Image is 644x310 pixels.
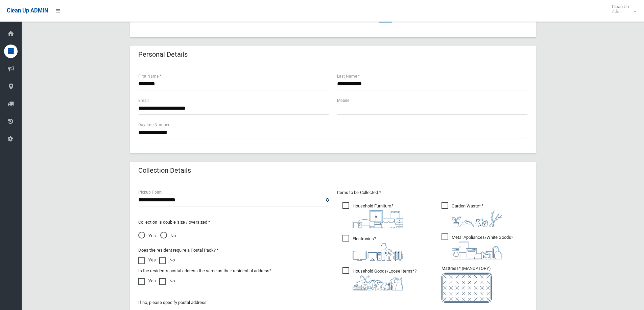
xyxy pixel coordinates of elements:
[353,243,403,261] img: 394712a680b73dbc3d2a6a3a7ffe5a07.png
[452,203,502,227] i: ?
[442,233,513,259] span: Metal Appliances/White Goods
[342,267,416,290] span: Household Goods/Loose Items*
[442,273,492,303] img: e7408bece873d2c1783593a074e5cb2f.png
[353,275,403,290] img: b13cc3517677393f34c0a387616ef184.png
[353,236,403,261] i: ?
[138,299,207,307] label: If no, please specify postal address
[130,164,199,177] header: Collection Details
[353,269,416,290] i: ?
[609,4,636,14] span: Clean Up
[159,277,175,285] label: No
[353,210,403,228] img: aa9efdbe659d29b613fca23ba79d85cb.png
[160,232,176,240] span: No
[342,202,403,228] span: Household Furniture
[342,235,403,261] span: Electronics
[452,235,513,259] i: ?
[138,277,156,285] label: Yes
[159,256,175,264] label: No
[138,256,156,264] label: Yes
[138,267,271,275] label: Is the resident's postal address the same as their residential address?
[138,218,329,226] p: Collection is double size / oversized *
[442,266,528,303] span: Mattress* (MANDATORY)
[452,210,502,227] img: 4fd8a5c772b2c999c83690221e5242e0.png
[7,7,48,14] span: Clean Up ADMIN
[612,9,629,14] small: Admin
[353,203,403,228] i: ?
[337,189,528,197] p: Items to be Collected *
[138,246,219,254] label: Does the resident require a Postal Pack? *
[130,48,196,61] header: Personal Details
[452,242,502,259] img: 36c1b0289cb1767239cdd3de9e694f19.png
[442,202,502,227] span: Garden Waste*
[138,232,156,240] span: Yes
